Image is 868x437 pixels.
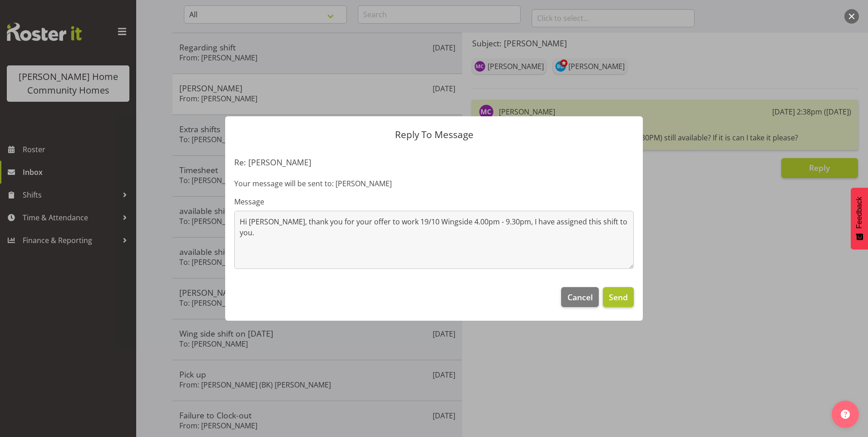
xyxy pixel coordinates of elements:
button: Feedback - Show survey [851,188,868,249]
span: Feedback [855,197,863,228]
p: Your message will be sent to: [PERSON_NAME] [234,178,634,189]
span: Send [609,291,628,303]
button: Cancel [561,287,598,307]
p: Reply To Message [234,130,634,139]
h5: Re: [PERSON_NAME] [234,157,634,167]
label: Message [234,196,634,207]
img: help-xxl-2.png [841,410,850,419]
span: Cancel [567,291,593,303]
button: Send [603,287,634,307]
